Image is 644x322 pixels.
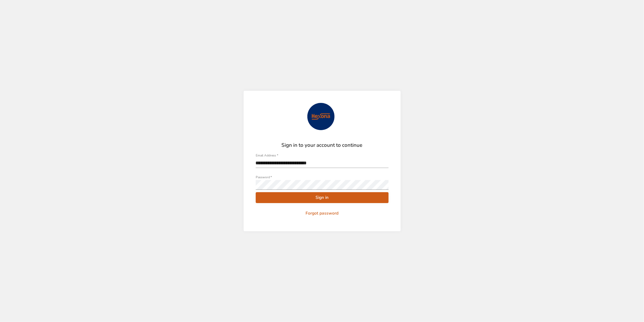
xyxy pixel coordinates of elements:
img: Avatar [307,103,335,130]
label: Password [256,176,272,179]
label: Email Address [256,154,278,157]
button: Forgot password [256,208,389,219]
h2: Sign in to your account to continue [256,142,389,148]
span: Forgot password [258,210,386,217]
button: Sign in [256,192,389,203]
span: Sign in [261,194,384,202]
